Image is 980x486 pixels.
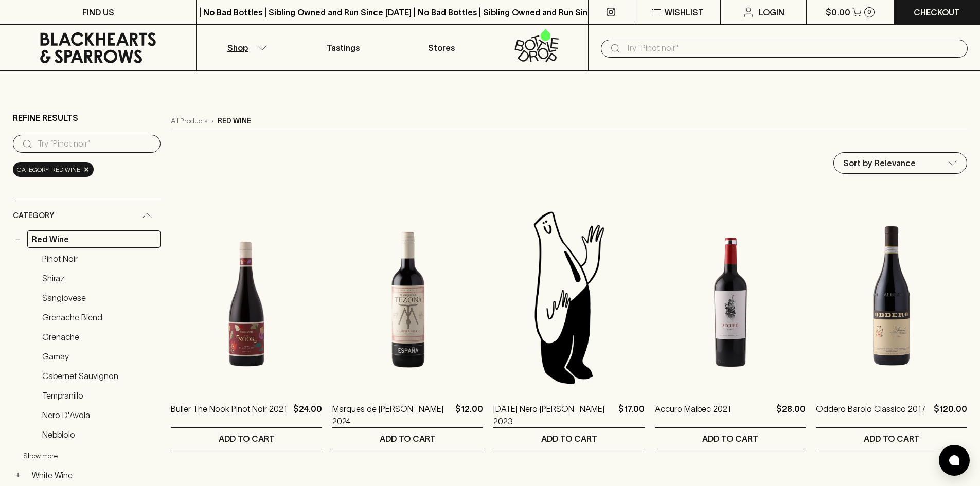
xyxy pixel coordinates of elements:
[332,207,484,387] img: Marques de Tezona Tempranillo 2024
[493,403,614,427] a: [DATE] Nero [PERSON_NAME] 2023
[294,25,392,70] a: Tastings
[618,403,645,427] p: $17.00
[219,433,275,445] p: ADD TO CART
[38,406,161,424] a: Nero d'Avola
[82,6,114,19] p: FIND US
[493,207,645,387] img: Blackhearts & Sparrows Man
[816,207,967,387] img: Oddero Barolo Classico 2017
[38,348,161,365] a: Gamay
[541,433,597,445] p: ADD TO CART
[332,428,484,449] button: ADD TO CART
[211,116,213,127] p: ›
[23,445,158,466] button: Show more
[38,250,161,267] a: Pinot Noir
[949,455,959,465] img: bubble-icon
[13,234,23,244] button: −
[816,428,967,449] button: ADD TO CART
[171,207,322,387] img: Buller The Nook Pinot Noir 2021
[867,9,871,15] p: 0
[393,25,490,70] a: Stores
[380,433,436,445] p: ADD TO CART
[13,209,54,222] span: Category
[38,269,161,287] a: Shiraz
[428,42,455,54] p: Stores
[38,309,161,326] a: Grenache Blend
[38,426,161,443] a: Nebbiolo
[197,25,294,70] button: Shop
[293,403,322,427] p: $24.00
[626,40,959,57] input: Try "Pinot noir"
[493,428,645,449] button: ADD TO CART
[13,201,161,230] div: Category
[914,6,960,19] p: Checkout
[83,164,90,175] span: ×
[934,403,967,427] p: $120.00
[332,403,452,427] a: Marques de [PERSON_NAME] 2024
[816,403,926,427] a: Oddero Barolo Classico 2017
[17,165,80,175] span: Category: red wine
[227,42,248,54] p: Shop
[13,112,78,124] p: Refine Results
[655,207,806,387] img: Accuro Malbec 2021
[38,387,161,404] a: Tempranillo
[655,403,731,427] a: Accuro Malbec 2021
[702,433,758,445] p: ADD TO CART
[171,428,322,449] button: ADD TO CART
[864,433,920,445] p: ADD TO CART
[13,470,23,480] button: +
[218,116,251,127] p: red wine
[38,289,161,307] a: Sangiovese
[38,136,152,152] input: Try “Pinot noir”
[776,403,806,427] p: $28.00
[171,116,207,127] a: All Products
[834,153,967,173] div: Sort by Relevance
[38,367,161,385] a: Cabernet Sauvignon
[38,328,161,346] a: Grenache
[826,6,850,19] p: $0.00
[27,466,161,484] a: White Wine
[665,6,704,19] p: Wishlist
[455,403,483,427] p: $12.00
[27,230,161,248] a: Red Wine
[759,6,785,19] p: Login
[843,157,916,169] p: Sort by Relevance
[327,42,360,54] p: Tastings
[171,403,287,427] a: Buller The Nook Pinot Noir 2021
[655,428,806,449] button: ADD TO CART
